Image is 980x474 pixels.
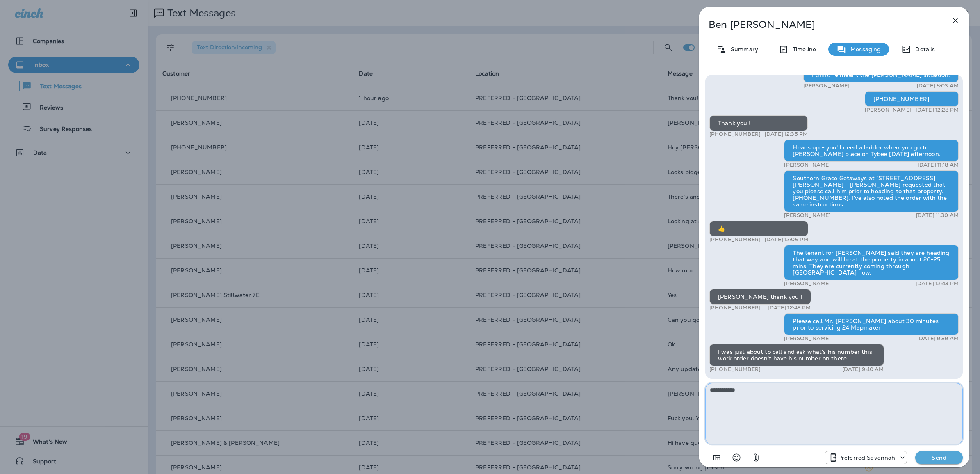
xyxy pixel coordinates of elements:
div: [PHONE_NUMBER] [865,91,959,107]
p: [PERSON_NAME] [865,107,912,113]
p: [DATE] 11:18 AM [918,162,959,168]
div: +1 (912) 461-3419 [825,453,907,463]
p: [DATE] 12:43 PM [916,280,959,287]
p: Messaging [846,46,881,53]
p: Timeline [789,46,816,53]
button: Send [915,451,963,464]
p: [PERSON_NAME] [784,162,831,168]
p: Details [911,46,935,53]
p: [DATE] 9:39 AM [917,335,959,342]
div: Thank you ! [709,115,808,131]
div: [PERSON_NAME] thank you ! [709,289,811,305]
p: [DATE] 9:40 AM [842,366,884,373]
p: [PHONE_NUMBER] [709,305,761,311]
div: Heads up - you'll need a ladder when you go to [PERSON_NAME] place on Tybee [DATE] afternoon. [784,140,959,162]
p: [DATE] 8:03 AM [917,82,959,89]
div: Southern Grace Getaways at [STREET_ADDRESS][PERSON_NAME] - [PERSON_NAME] requested that you pleas... [784,170,959,212]
p: [PHONE_NUMBER] [709,236,761,243]
div: Please call Mr. [PERSON_NAME] about 30 minutes prior to servicing 24 Mapmaker! [784,313,959,335]
p: [DATE] 12:35 PM [765,131,808,137]
p: [DATE] 12:06 PM [765,236,808,243]
p: [DATE] 12:43 PM [768,305,811,311]
button: Add in a premade template [709,449,725,466]
p: [DATE] 11:30 AM [916,212,959,219]
div: I think he meant the [PERSON_NAME] situation. [803,67,959,82]
p: [DATE] 12:28 PM [916,107,959,113]
div: I was just about to call and ask what's his number this work order doesn't have his number on there [709,344,884,366]
p: [PHONE_NUMBER] [709,131,761,137]
button: Select an emoji [728,449,745,466]
p: [PERSON_NAME] [784,280,831,287]
p: [PERSON_NAME] [784,212,831,219]
p: Send [922,454,956,461]
p: [PERSON_NAME] [803,82,850,89]
p: Ben [PERSON_NAME] [709,19,932,30]
p: Summary [727,46,758,53]
p: Preferred Savannah [838,454,896,461]
p: [PHONE_NUMBER] [709,366,761,373]
div: The tenant for [PERSON_NAME] said they are heading that way and will be at the property in about ... [784,245,959,280]
div: 👍 [709,221,808,236]
p: [PERSON_NAME] [784,335,831,342]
